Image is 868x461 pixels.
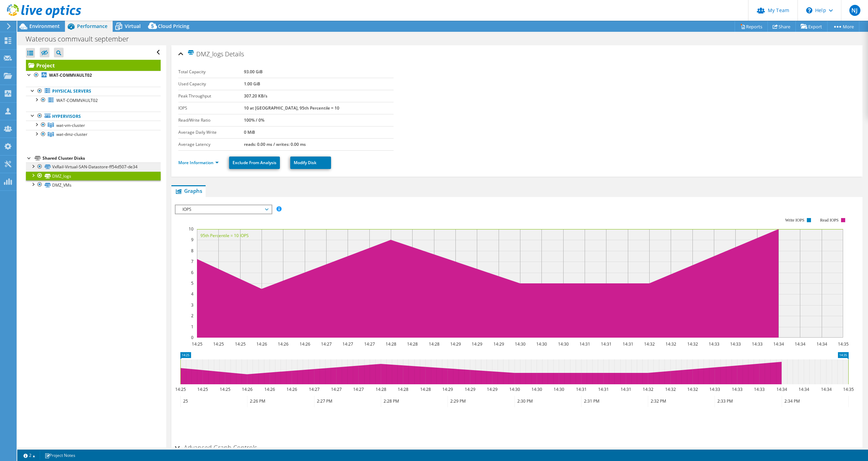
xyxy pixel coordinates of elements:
text: 14:25 [235,341,245,347]
text: Write IOPS [785,218,804,223]
b: 10 at [GEOGRAPHIC_DATA], 95th Percentile = 10 [244,105,339,111]
text: 14:31 [620,386,631,392]
span: wat-vm-cluster [56,122,85,128]
text: 14:31 [576,386,586,392]
a: Share [767,21,796,32]
a: VxRail-Virtual-SAN-Datastore-ff54d507-de34 [26,162,161,171]
text: 14:34 [821,386,831,392]
span: IOPS [179,205,268,214]
text: 14:32 [687,341,698,347]
text: 7 [191,258,194,264]
text: 14:26 [264,386,275,392]
text: 14:33 [709,386,720,392]
text: 14:27 [331,386,341,392]
a: WAT-COMMVAULT02 [26,96,161,105]
label: IOPS [178,105,244,112]
text: 14:30 [515,341,525,347]
a: Physical Servers [26,87,161,96]
text: 14:35 [838,341,848,347]
a: Reports [735,21,768,32]
text: 14:25 [175,386,186,392]
text: 14:34 [798,386,809,392]
a: Exclude From Analysis [229,157,280,169]
text: 6 [191,270,194,275]
b: 1.00 GiB [244,81,260,87]
text: 14:27 [342,341,353,347]
text: 14:31 [579,341,590,347]
text: 14:27 [309,386,319,392]
text: 14:29 [471,341,482,347]
span: Cloud Pricing [158,23,189,29]
label: Total Capacity [178,68,244,75]
a: DMZ_VMs [26,180,161,189]
a: Hypervisors [26,112,161,121]
b: reads: 0.00 ms / writes: 0.00 ms [244,141,306,147]
span: Virtual [125,23,141,29]
text: 14:25 [219,386,230,392]
text: 14:25 [197,386,208,392]
label: Read/Write Ratio [178,117,244,124]
text: 14:26 [256,341,267,347]
a: DMZ_logs [26,171,161,180]
a: More Information [178,160,219,166]
span: WAT-COMMVAULT02 [56,97,98,103]
text: 14:29 [487,386,497,392]
text: 95th Percentile = 10 IOPS [200,233,249,238]
text: 14:30 [536,341,547,347]
text: 14:27 [321,341,331,347]
text: 14:32 [665,386,676,392]
b: 0 MiB [244,129,255,135]
text: 14:34 [776,386,787,392]
text: 14:31 [622,341,633,347]
b: 307.20 KB/s [244,93,267,99]
text: 14:34 [794,341,805,347]
text: 14:34 [773,341,784,347]
text: 14:28 [420,386,431,392]
text: 14:26 [286,386,297,392]
text: 14:32 [665,341,676,347]
b: 93.00 GiB [244,69,263,75]
text: 14:33 [754,386,764,392]
span: NJ [849,5,860,16]
text: 14:31 [601,341,611,347]
label: Peak Throughput [178,93,244,100]
text: 14:32 [687,386,698,392]
text: 14:25 [191,341,202,347]
text: 3 [191,302,194,308]
a: More [827,21,859,32]
span: Graphs [175,187,202,194]
text: 14:26 [299,341,310,347]
div: Shared Cluster Disks [43,154,161,162]
text: 14:28 [385,341,396,347]
text: 14:28 [428,341,439,347]
h2: Advanced Graph Controls [175,441,257,454]
text: 14:27 [353,386,364,392]
b: 100% / 0% [244,117,264,123]
span: Details [225,50,244,58]
text: 14:28 [407,341,417,347]
text: 10 [189,226,194,232]
text: 14:30 [531,386,542,392]
a: Modify Disk [290,157,331,169]
a: 2 [19,451,40,460]
text: 14:32 [644,341,654,347]
b: WAT-COMMVAULT02 [49,72,92,78]
text: 8 [191,248,194,254]
text: 14:33 [730,341,740,347]
text: 14:28 [397,386,408,392]
label: Average Latency [178,141,244,148]
text: 14:29 [450,341,461,347]
span: DMZ_logs [187,50,223,58]
text: 14:26 [242,386,252,392]
text: 14:29 [493,341,504,347]
text: 14:30 [558,341,568,347]
a: Export [795,21,828,32]
text: 14:29 [464,386,475,392]
label: Average Daily Write [178,129,244,136]
text: 1 [191,324,194,330]
label: Used Capacity [178,81,244,87]
text: 14:31 [598,386,608,392]
text: 14:29 [442,386,453,392]
a: WAT-COMMVAULT02 [26,71,161,80]
text: 14:30 [553,386,564,392]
